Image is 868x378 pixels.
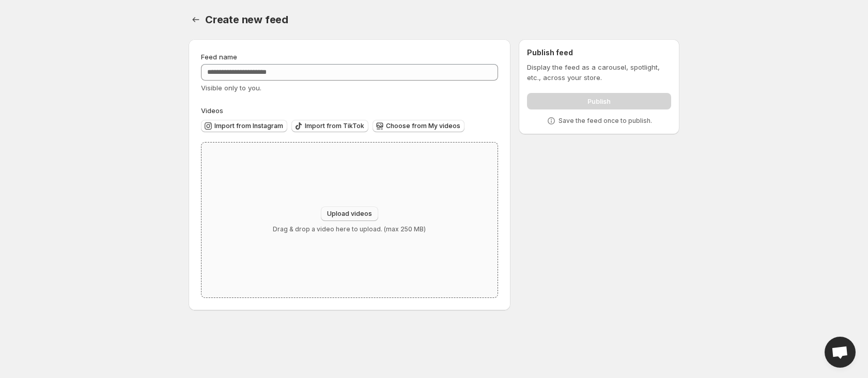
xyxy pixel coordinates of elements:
p: Save the feed once to publish. [559,117,652,125]
button: Settings [189,12,203,27]
span: Visible only to you. [201,84,261,92]
p: Display the feed as a carousel, spotlight, etc., across your store. [527,62,671,83]
span: Upload videos [327,210,372,218]
h2: Publish feed [527,48,671,58]
button: Import from Instagram [201,120,287,132]
span: Import from Instagram [214,122,283,130]
button: Upload videos [321,207,378,221]
p: Drag & drop a video here to upload. (max 250 MB) [273,225,426,233]
span: Feed name [201,53,237,61]
button: Import from TikTok [291,120,368,132]
span: Choose from My videos [386,122,460,130]
span: Videos [201,106,223,115]
span: Create new feed [205,13,288,26]
div: Open chat [825,337,856,368]
button: Choose from My videos [373,120,464,132]
span: Import from TikTok [305,122,364,130]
